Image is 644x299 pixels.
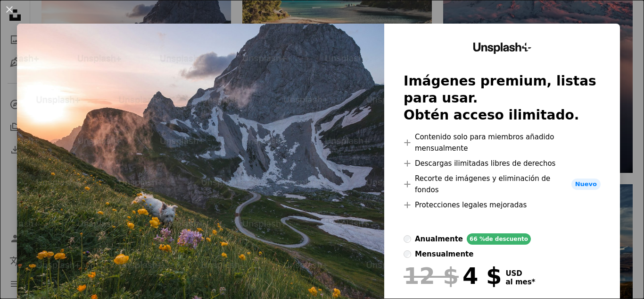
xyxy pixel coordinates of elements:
li: Protecciones legales mejoradas [404,199,601,211]
div: 4 $ [404,264,502,288]
h2: Imágenes premium, listas para usar. Obtén acceso ilimitado. [404,73,601,124]
div: mensualmente [415,248,473,260]
input: mensualmente [404,250,411,258]
li: Descargas ilimitadas libres de derechos [404,158,601,169]
span: USD [505,269,535,278]
span: 12 $ [404,264,459,288]
li: Recorte de imágenes y eliminación de fondos [404,173,601,196]
input: anualmente66 %de descuento [404,235,411,243]
span: al mes * [505,278,535,286]
span: Nuevo [571,179,601,190]
li: Contenido solo para miembros añadido mensualmente [404,131,601,154]
div: 66 % de descuento [467,233,531,245]
div: anualmente [415,233,463,245]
